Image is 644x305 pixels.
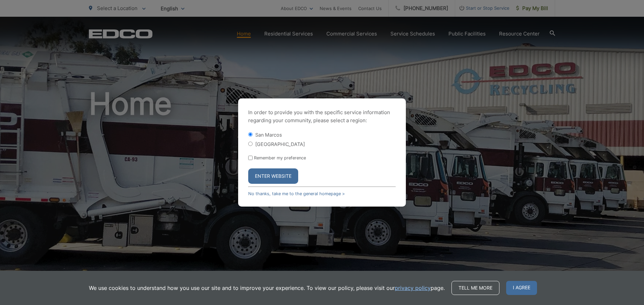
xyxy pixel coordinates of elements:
[254,155,306,160] label: Remember my preference
[395,284,431,292] a: privacy policy
[255,141,305,147] label: [GEOGRAPHIC_DATA]
[248,168,298,184] button: Enter Website
[451,281,499,295] a: Tell me more
[89,284,445,292] p: We use cookies to understand how you use our site and to improve your experience. To view our pol...
[248,108,396,125] p: In order to provide you with the specific service information regarding your community, please se...
[506,281,537,295] span: I agree
[255,132,282,138] label: San Marcos
[248,191,345,196] a: No thanks, take me to the general homepage >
